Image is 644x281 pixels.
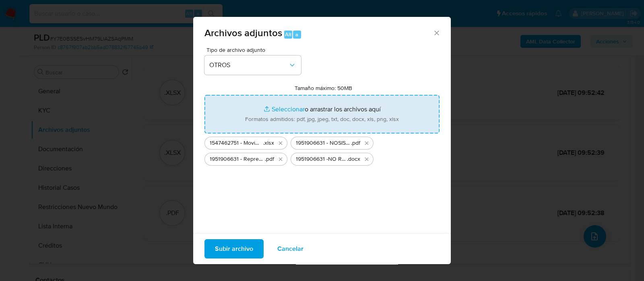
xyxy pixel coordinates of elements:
button: Eliminar 1951906631 -NO ROI Y7E0BSSESvHM79LlAZSAqPMM_2025_07_17_16_27_47.docx [362,154,372,164]
span: 1951906631 -NO ROI Y7E0BSSESvHM79LlAZSAqPMM_2025_07_17_16_27_47 [296,155,347,163]
span: 1951906631 - Representante NOSIS_Manager_InformeIndividual_20325075318_620658_20250725084851 [210,155,265,163]
span: Archivos adjuntos [204,26,282,40]
button: Cerrar [433,29,440,36]
span: .pdf [265,155,274,163]
ul: Archivos seleccionados [204,133,440,166]
span: 1951906631 - NOSIS_Manager_InformeIndividual_30688984439_620658_20250725084712 [296,139,351,147]
button: Cancelar [267,239,314,258]
label: Tamaño máximo: 50MB [295,84,352,92]
span: 1547462751 - Movimientos [210,139,263,147]
button: Eliminar 1547462751 - Movimientos.xlsx [276,138,285,148]
span: Cancelar [277,240,303,258]
span: Subir archivo [215,240,253,258]
span: .pdf [351,139,360,147]
button: Eliminar 1951906631 - Representante NOSIS_Manager_InformeIndividual_20325075318_620658_2025072508... [276,154,285,164]
button: Subir archivo [204,239,264,258]
span: .xlsx [263,139,274,147]
span: .docx [347,155,360,163]
button: OTROS [204,55,301,75]
span: a [295,31,298,38]
span: OTROS [209,61,288,69]
span: Tipo de archivo adjunto [206,47,303,53]
button: Eliminar 1951906631 - NOSIS_Manager_InformeIndividual_30688984439_620658_20250725084712.pdf [362,138,372,148]
span: Alt [285,31,291,38]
